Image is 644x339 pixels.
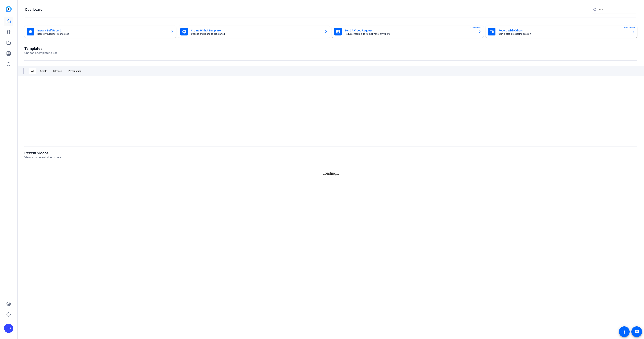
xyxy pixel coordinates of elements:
h1: Recent videos [24,151,61,155]
button: Send A Video RequestRequest recordings from anyone, anywhereENTERPRISE [332,26,484,38]
button: Instant Self RecordRecord yourself or your screen [24,26,176,38]
span: ENTERPRISE [471,26,482,29]
mat-card-title: Instant Self Record [37,28,168,33]
div: Presentation [66,68,84,74]
img: blue-gradient.svg [6,6,12,12]
div: SG [4,324,13,333]
mat-card-title: Record With Others [499,28,629,33]
h1: Dashboard [25,7,42,12]
span: ENTERPRISE [624,26,635,29]
button: Create With A TemplateChoose a template to get started [178,26,330,38]
mat-card-subtitle: Start a group recording session [499,33,629,35]
mat-icon: message [634,329,639,334]
div: Interview [51,68,65,74]
mat-card-subtitle: Record yourself or your screen [37,33,168,35]
p: View your recent videos here [24,155,61,160]
div: Simple [38,68,49,74]
mat-card-subtitle: Request recordings from anyone, anywhere [345,33,475,35]
button: Record With OthersStart a group recording sessionENTERPRISE [485,26,637,38]
mat-icon: accessibility [622,329,627,334]
mat-card-subtitle: Choose a template to get started [191,33,321,35]
h1: Templates [24,46,58,51]
input: Search [599,7,633,12]
mat-card-title: Send A Video Request [345,28,475,33]
mat-card-title: Create With A Template [191,28,321,33]
p: Choose a template to use [24,51,58,55]
p: Loading... [24,170,637,176]
div: All [29,68,36,74]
